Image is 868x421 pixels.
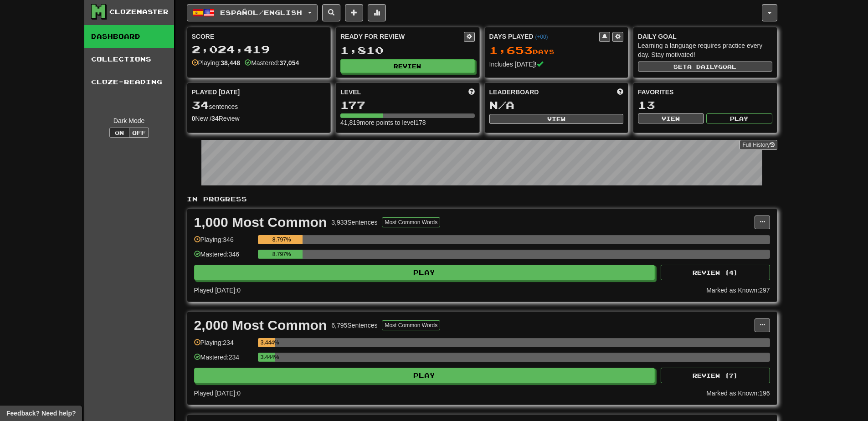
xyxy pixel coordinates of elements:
[638,62,772,72] button: Seta dailygoal
[340,87,361,97] span: Level
[489,87,539,97] span: Leaderboard
[638,113,704,123] button: View
[84,71,174,93] a: Cloze-Reading
[109,128,129,138] button: On
[192,99,326,111] div: sentences
[84,48,174,71] a: Collections
[368,4,386,21] button: More stats
[279,59,299,67] strong: 37,054
[706,286,770,295] div: Marked as Known: 297
[211,115,219,122] strong: 34
[489,98,514,111] span: N/A
[192,114,326,123] div: New / Review
[638,32,772,41] div: Daily Goal
[261,250,303,259] div: 8.797%
[109,7,169,16] div: Clozemaster
[261,338,275,347] div: 3.444%
[194,216,327,229] div: 1,000 Most Common
[194,235,253,250] div: Playing: 346
[129,128,149,138] button: Off
[638,87,772,97] div: Favorites
[192,98,209,111] span: 34
[194,318,327,332] div: 2,000 Most Common
[706,389,770,398] div: Marked as Known: 196
[261,353,275,362] div: 3.444%
[489,114,624,124] button: View
[245,58,299,67] div: Mastered:
[340,99,475,111] div: 177
[638,41,772,59] div: Learning a language requires practice every day. Stay motivated!
[489,32,600,41] div: Days Played
[345,4,363,21] button: Add sentence to collection
[187,195,777,204] p: In Progress
[382,320,440,330] button: Most Common Words
[91,116,167,125] div: Dark Mode
[192,44,326,55] div: 2,024,419
[489,45,624,56] div: Day s
[6,409,76,418] span: Open feedback widget
[194,250,253,265] div: Mastered: 346
[535,34,548,40] a: (+00)
[706,113,772,123] button: Play
[740,140,777,150] a: Full History
[468,87,475,97] span: Score more points to level up
[261,235,303,244] div: 8.797%
[187,4,318,21] button: Español/English
[661,368,770,383] button: Review (7)
[331,218,377,227] div: 3,933 Sentences
[194,353,253,368] div: Mastered: 234
[617,87,623,97] span: This week in points, UTC
[382,217,440,227] button: Most Common Words
[340,45,475,56] div: 1,810
[331,321,377,330] div: 6,795 Sentences
[340,118,475,127] div: 41,819 more points to level 178
[194,265,655,280] button: Play
[221,59,240,67] strong: 38,448
[340,59,475,73] button: Review
[194,368,655,383] button: Play
[638,99,772,111] div: 13
[322,4,340,21] button: Search sentences
[192,32,326,41] div: Score
[661,265,770,280] button: Review (4)
[84,25,174,48] a: Dashboard
[340,32,464,41] div: Ready for Review
[192,115,195,122] strong: 0
[489,44,533,56] span: 1,653
[192,87,240,97] span: Played [DATE]
[194,390,241,397] span: Played [DATE]: 0
[192,58,241,67] div: Playing:
[220,9,302,16] span: Español / English
[687,63,718,70] span: a daily
[489,60,624,69] div: Includes [DATE]!
[194,287,241,294] span: Played [DATE]: 0
[194,338,253,353] div: Playing: 234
